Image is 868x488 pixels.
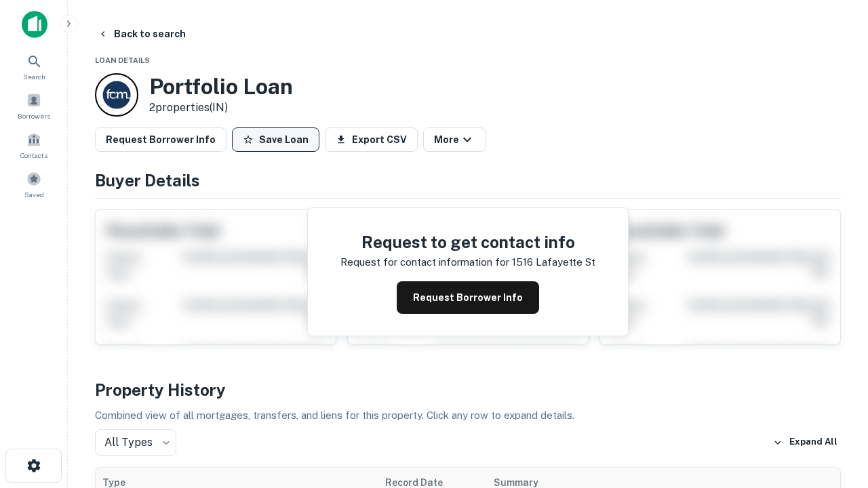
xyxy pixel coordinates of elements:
button: Expand All [770,432,841,453]
iframe: Chat Widget [800,336,868,401]
button: Request Borrower Info [95,127,226,152]
button: More [423,127,486,152]
span: Contacts [20,150,47,161]
img: capitalize-icon.png [22,11,47,38]
h4: Buyer Details [95,168,841,192]
div: All Types [95,429,176,456]
p: Combined view of all mortgages, transfers, and liens for this property. Click any row to expand d... [95,407,841,424]
button: Back to search [92,22,191,46]
span: Search [23,71,45,82]
p: Request for contact information for [340,254,509,270]
h3: Portfolio Loan [149,74,293,100]
h4: Request to get contact info [340,230,595,254]
span: Saved [24,189,44,200]
button: Save Loan [232,127,319,152]
h4: Property History [95,378,841,402]
a: Contacts [4,127,64,163]
p: 2 properties (IN) [149,100,293,116]
button: Request Borrower Info [397,281,539,314]
span: Loan Details [95,56,150,64]
a: Saved [4,166,64,203]
button: Export CSV [325,127,418,152]
a: Search [4,48,64,85]
span: Borrowers [18,110,50,121]
a: Borrowers [4,87,64,124]
p: 1516 lafayette st [512,254,595,270]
